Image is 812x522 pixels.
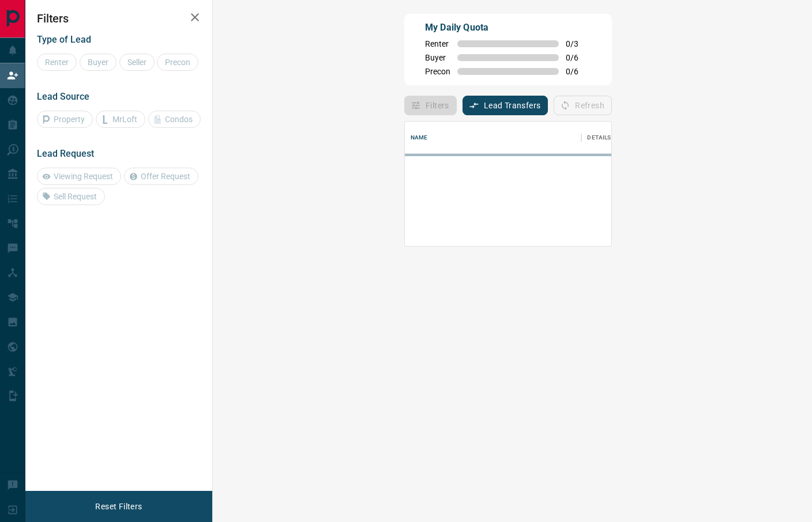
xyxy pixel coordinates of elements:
[37,34,91,45] span: Type of Lead
[37,148,94,159] span: Lead Request
[405,122,581,154] div: Name
[587,122,611,154] div: Details
[566,53,591,62] span: 0 / 6
[566,39,591,48] span: 0 / 3
[463,96,548,115] button: Lead Transfers
[425,67,450,76] span: Precon
[425,39,450,48] span: Renter
[425,21,591,35] p: My Daily Quota
[411,122,428,154] div: Name
[37,91,89,102] span: Lead Source
[37,12,201,25] h2: Filters
[88,497,149,516] button: Reset Filters
[566,67,591,76] span: 0 / 6
[425,53,450,62] span: Buyer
